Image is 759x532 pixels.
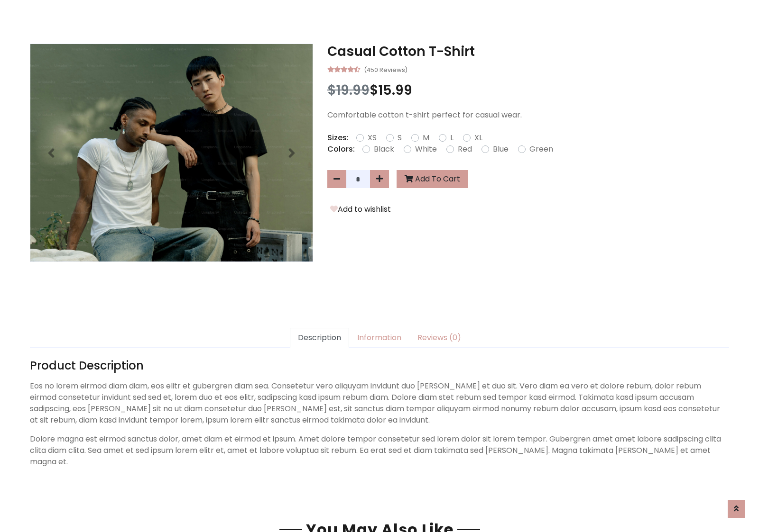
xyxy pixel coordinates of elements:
a: Description [290,328,349,348]
img: Image [30,44,313,261]
button: Add To Cart [397,170,468,188]
a: Information [349,328,409,348]
small: (450 Reviews) [364,63,407,75]
a: Reviews (0) [409,328,469,348]
label: Blue [493,144,509,155]
p: Comfortable cotton t-shirt perfect for casual wear. [327,109,729,121]
span: $19.99 [327,81,370,99]
label: L [450,132,454,144]
label: M [423,132,429,144]
label: Red [458,144,472,155]
label: Black [374,144,394,155]
p: Colors: [327,144,355,155]
h4: Product Description [30,359,729,373]
p: Eos no lorem eirmod diam diam, eos elitr et gubergren diam sea. Consetetur vero aliquyam invidunt... [30,380,729,426]
p: Dolore magna est eirmod sanctus dolor, amet diam et eirmod et ipsum. Amet dolore tempor consetetu... [30,433,729,468]
label: XS [368,132,377,144]
span: 15.99 [378,81,412,99]
button: Add to wishlist [327,203,394,216]
label: Green [529,144,553,155]
h3: Casual Cotton T-Shirt [327,44,729,60]
label: S [398,132,402,144]
label: White [415,144,437,155]
h3: $ [327,82,729,99]
label: XL [474,132,482,144]
p: Sizes: [327,132,349,144]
